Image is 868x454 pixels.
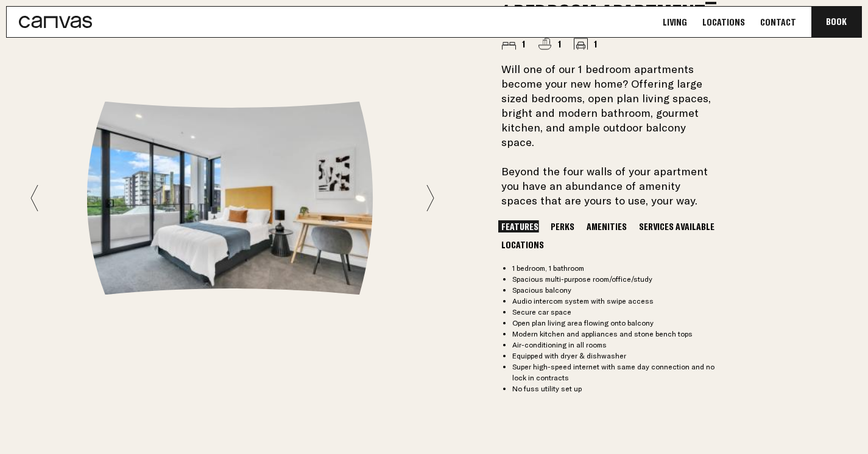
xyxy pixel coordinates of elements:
a: Locations [699,16,749,29]
li: Air-conditioning in all rooms [512,340,716,351]
li: Spacious balcony [512,285,716,296]
button: Book [811,7,861,37]
a: Living [659,16,691,29]
button: Services Available [636,220,718,232]
li: Secure car space [512,307,716,318]
li: Spacious multi-purpose room/office/study [512,274,716,285]
li: Audio intercom system with swipe access [512,296,716,307]
button: Perks [548,220,577,232]
a: Contact [757,16,800,29]
button: Locations [498,239,547,251]
li: Super high-speed internet with same day connection and no lock in contracts [512,361,716,383]
p: Will one of our 1 bedroom apartments become your new home? Offering large sized bedrooms, open pl... [501,62,716,208]
li: Open plan living area flowing onto balcony [512,318,716,329]
img: bedroom-furnished [87,102,378,295]
button: Features [498,220,542,232]
li: No fuss utility set up [512,383,716,394]
button: Amenities [584,220,630,232]
li: 1 bedroom, 1 bathroom [512,263,716,274]
li: Modern kitchen and appliances and stone bench tops [512,329,716,340]
li: Equipped with dryer & dishwasher [512,351,716,361]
